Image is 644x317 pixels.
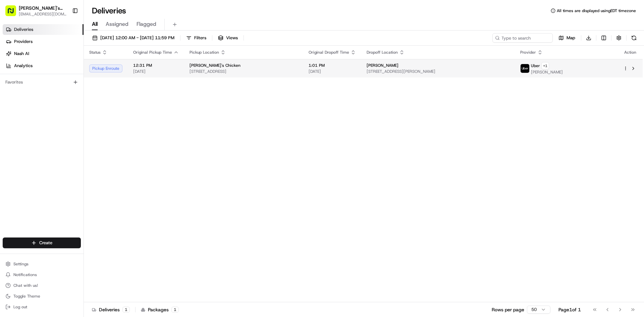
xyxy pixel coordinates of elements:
[57,98,62,103] div: 💻
[3,237,81,248] button: Create
[215,33,241,43] button: Views
[492,33,553,43] input: Type to search
[7,64,19,76] img: 1736555255976-a54dd68f-1ca7-489b-9aae-adbdc363a1c4
[171,307,179,313] div: 1
[190,50,219,55] span: Pickup Location
[13,97,51,104] span: Knowledge Base
[183,33,209,43] button: Filters
[3,302,81,312] button: Log out
[54,95,110,107] a: 💻API Documentation
[367,50,398,55] span: Dropoff Location
[39,240,52,246] span: Create
[520,50,536,55] span: Provider
[3,36,84,47] a: Providers
[190,69,298,74] span: [STREET_ADDRESS]
[13,294,40,299] span: Toggle Theme
[555,33,578,43] button: Map
[7,98,12,103] div: 📗
[3,77,81,88] div: Favorites
[89,33,177,43] button: [DATE] 12:00 AM - [DATE] 11:59 PM
[106,20,128,28] span: Assigned
[13,261,29,267] span: Settings
[492,306,524,313] p: Rows per page
[194,35,206,41] span: Filters
[623,50,637,55] div: Action
[100,35,174,41] span: [DATE] 12:00 AM - [DATE] 11:59 PM
[521,64,529,73] img: uber-new-logo.jpeg
[226,35,238,41] span: Views
[14,51,29,57] span: Nash AI
[309,50,349,55] span: Original Dropoff Time
[558,306,581,313] div: Page 1 of 1
[114,66,122,74] button: Start new chat
[47,113,81,119] a: Powered byPylon
[367,69,509,74] span: [STREET_ADDRESS][PERSON_NAME]
[92,20,98,28] span: All
[3,24,84,35] a: Deliveries
[92,306,130,313] div: Deliveries
[133,63,179,68] span: 12:31 PM
[137,20,156,28] span: Flagged
[89,50,101,55] span: Status
[7,7,20,20] img: Nash
[13,304,27,310] span: Log out
[141,306,179,313] div: Packages
[3,292,81,301] button: Toggle Theme
[19,11,67,17] button: [EMAIL_ADDRESS][DOMAIN_NAME]
[367,63,398,68] span: [PERSON_NAME]
[14,39,33,45] span: Providers
[7,27,122,38] p: Welcome 👋
[122,307,130,313] div: 1
[14,27,33,33] span: Deliveries
[3,3,69,19] button: [PERSON_NAME]'s Chicken[EMAIL_ADDRESS][DOMAIN_NAME]
[3,48,84,59] a: Nash AI
[67,114,81,119] span: Pylon
[3,270,81,279] button: Notifications
[14,63,33,69] span: Analytics
[13,272,37,277] span: Notifications
[531,63,540,68] span: Uber
[629,33,639,43] button: Refresh
[567,35,575,41] span: Map
[13,283,38,288] span: Chat with us!
[557,8,636,13] span: All times are displayed using EDT timezone
[190,63,240,68] span: [PERSON_NAME]'s Chicken
[309,69,356,74] span: [DATE]
[17,43,111,50] input: Clear
[63,97,108,104] span: API Documentation
[133,69,179,74] span: [DATE]
[309,63,356,68] span: 1:01 PM
[19,5,67,11] button: [PERSON_NAME]'s Chicken
[531,69,563,75] span: [PERSON_NAME]
[3,259,81,269] button: Settings
[4,95,54,107] a: 📗Knowledge Base
[92,5,126,16] h1: Deliveries
[541,62,549,69] button: +1
[23,64,110,71] div: Start new chat
[133,50,172,55] span: Original Pickup Time
[23,71,85,76] div: We're available if you need us!
[3,60,84,71] a: Analytics
[3,281,81,290] button: Chat with us!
